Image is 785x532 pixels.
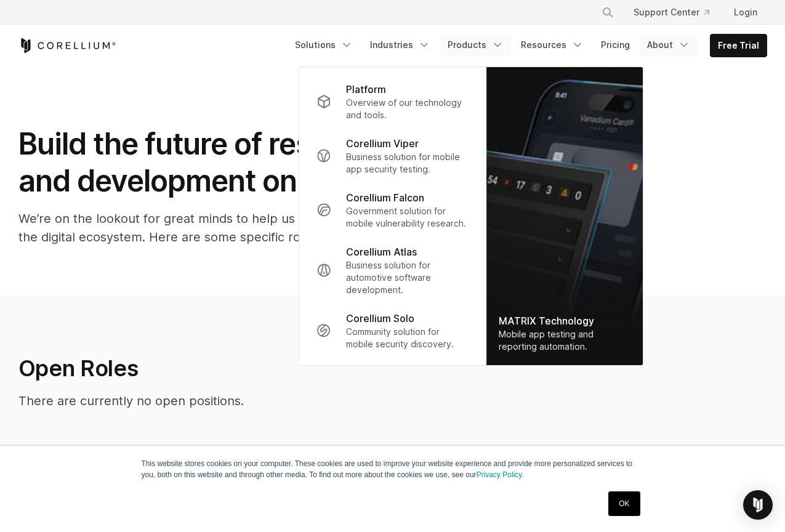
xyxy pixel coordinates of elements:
a: Platform Overview of our technology and tools. [307,75,478,129]
div: Navigation Menu [288,34,767,57]
a: Solutions [288,34,360,56]
p: Business solution for mobile app security testing. [346,151,469,175]
a: Corellium Home [18,38,116,53]
button: Search [597,1,619,23]
a: Resources [513,34,591,56]
p: Platform [346,82,386,97]
a: Corellium Viper Business solution for mobile app security testing. [307,129,478,183]
a: Free Trial [711,34,767,57]
img: Matrix_WebNav_1x [486,67,643,365]
p: Corellium Falcon [346,190,424,205]
p: This website stores cookies on your computer. These cookies are used to improve your website expe... [142,458,644,480]
a: Corellium Solo Community solution for mobile security discovery. [307,304,478,358]
div: Open Intercom Messenger [743,490,773,520]
p: There are currently no open positions. [18,392,574,410]
div: Mobile app testing and reporting automation. [499,328,631,353]
a: Products [440,34,511,56]
h1: Build the future of research, testing and development on Arm. [18,126,511,199]
a: Pricing [594,34,637,56]
h2: Open Roles [18,355,574,382]
a: Login [724,1,767,23]
p: Government solution for mobile vulnerability research. [346,205,469,230]
div: MATRIX Technology [499,313,631,328]
p: Corellium Viper [346,136,419,151]
p: Corellium Solo [346,311,414,326]
a: Corellium Atlas Business solution for automotive software development. [307,237,478,304]
a: Corellium Falcon Government solution for mobile vulnerability research. [307,183,478,237]
p: Business solution for automotive software development. [346,259,469,296]
a: About [640,34,698,56]
p: We’re on the lookout for great minds to help us deliver stellar experiences across the digital ec... [18,209,511,246]
div: Navigation Menu [587,1,767,23]
a: MATRIX Technology Mobile app testing and reporting automation. [486,67,643,365]
a: OK [608,491,640,516]
p: Community solution for mobile security discovery. [346,326,469,350]
p: Corellium Atlas [346,244,417,259]
a: Privacy Policy. [477,470,524,479]
a: Industries [363,34,438,56]
a: Support Center [624,1,719,23]
p: Overview of our technology and tools. [346,97,469,121]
